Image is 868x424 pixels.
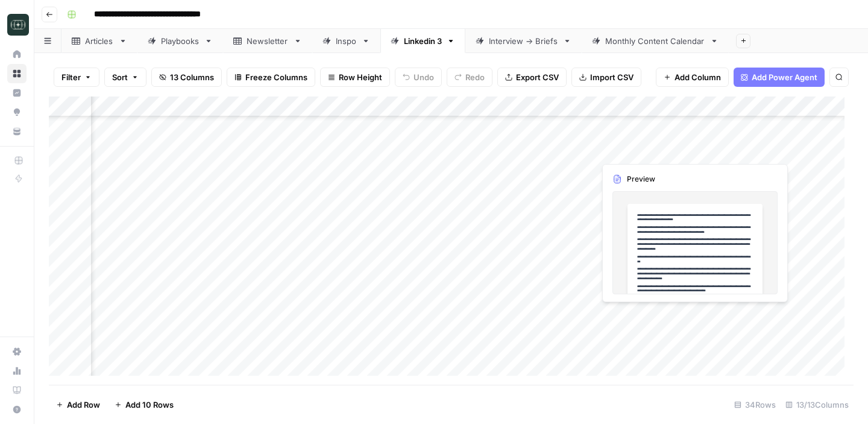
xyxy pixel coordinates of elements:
a: Playbooks [137,29,223,53]
button: Workspace: Catalyst [7,10,27,40]
span: Sort [112,71,128,83]
a: Usage [7,361,27,381]
span: Undo [414,71,434,83]
button: Row Height [320,68,390,87]
a: Home [7,45,27,64]
button: 13 Columns [151,68,222,87]
button: Sort [104,68,146,87]
div: Linkedin 3 [404,35,442,47]
button: Add Column [656,68,729,87]
a: Opportunities [7,103,27,122]
span: Redo [465,71,485,83]
span: Add Power Agent [752,71,817,83]
a: Learning Hub [7,381,27,400]
img: Catalyst Logo [7,14,29,36]
button: Undo [395,68,442,87]
a: Linkedin 3 [380,29,465,53]
a: Interview -> Briefs [465,29,582,53]
span: Freeze Columns [245,71,307,83]
div: Newsletter [247,35,289,47]
button: Add Power Agent [734,68,825,87]
div: Monthly Content Calendar [605,35,705,47]
button: Freeze Columns [227,68,315,87]
span: Add Column [675,71,721,83]
div: Inspo [336,35,357,47]
span: 13 Columns [170,71,214,83]
a: Settings [7,342,27,361]
span: Row Height [339,71,382,83]
a: Browse [7,64,27,83]
div: 34 Rows [729,395,781,414]
button: Filter [54,68,99,87]
button: Import CSV [571,68,641,87]
span: Import CSV [590,71,634,83]
span: Filter [61,71,81,83]
button: Export CSV [497,68,567,87]
div: Playbooks [161,35,200,47]
button: Add 10 Rows [107,395,181,414]
a: Monthly Content Calendar [582,29,729,53]
a: Articles [61,29,137,53]
a: Newsletter [223,29,312,53]
span: Export CSV [516,71,559,83]
a: Inspo [312,29,380,53]
div: Articles [85,35,114,47]
button: Add Row [49,395,107,414]
span: Add Row [67,399,100,411]
div: Interview -> Briefs [489,35,558,47]
button: Help + Support [7,400,27,419]
div: 13/13 Columns [781,395,854,414]
span: Add 10 Rows [125,399,174,411]
a: Your Data [7,122,27,141]
a: Insights [7,83,27,103]
button: Redo [447,68,492,87]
